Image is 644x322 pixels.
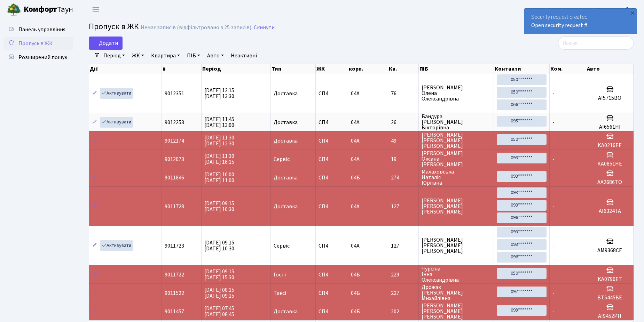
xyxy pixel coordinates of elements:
div: Security request created [524,9,637,34]
span: [DATE] 11:30 [DATE] 16:15 [204,152,234,166]
span: СП4 [319,120,345,125]
span: 04А [351,119,360,126]
span: [PERSON_NAME] Олена Олександрівна [422,85,490,102]
span: 202 [391,309,416,314]
span: 9012174 [165,137,184,145]
span: 04Б [351,174,360,182]
span: - [552,308,555,315]
span: 19 [391,156,416,162]
span: 26 [391,120,416,125]
span: Доставка [274,138,298,144]
b: Консьєрж б. 4. [597,6,636,14]
span: 04А [351,203,360,210]
span: 9011723 [165,242,184,250]
span: 227 [391,290,416,296]
img: logo.png [7,3,21,17]
span: [DATE] 09:15 [DATE] 10:30 [204,200,234,213]
h5: KA0790ET [589,276,630,283]
span: 9011846 [165,174,184,182]
span: - [552,155,555,163]
a: Скинути [254,24,275,31]
h5: КА0851НЕ [589,161,630,167]
a: Консьєрж б. 4. [597,6,636,14]
span: Розширений пошук [18,54,67,61]
a: Неактивні [228,50,260,62]
a: ПІБ [184,50,203,62]
span: 274 [391,175,416,180]
th: корп. [348,64,388,74]
th: Ком. [550,64,586,74]
span: Доставка [274,120,298,125]
span: Доставка [274,175,298,180]
th: Період [202,64,271,74]
span: 04А [351,242,360,250]
span: - [552,289,555,297]
span: Сервіс [274,156,290,162]
a: Open security request # [531,22,587,29]
span: Таун [24,4,73,16]
span: Доставка [274,309,298,314]
span: Бандура [PERSON_NAME] Вікторівна [422,114,490,130]
h5: AI6324TA [589,208,630,215]
span: - [552,137,555,145]
th: ЖК [316,64,348,74]
span: Панель управління [18,26,65,33]
span: 9011722 [165,271,184,279]
span: [DATE] 11:30 [DATE] 12:30 [204,134,234,147]
span: [DATE] 09:15 [DATE] 10:30 [204,239,234,252]
span: [PERSON_NAME] [PERSON_NAME] [PERSON_NAME] [422,303,490,320]
a: Активувати [100,117,133,128]
h5: ВТ5445ВЕ [589,295,630,301]
span: 04Б [351,271,360,279]
a: Квартира [148,50,183,62]
span: Малаховська Наталія Юріївна [422,169,490,186]
input: Пошук... [558,37,634,50]
span: Сервіс [274,243,290,249]
a: Додати [89,37,123,50]
span: - [552,203,555,210]
span: СП4 [319,290,345,296]
h5: AI5715BO [589,95,630,102]
span: Пропуск в ЖК [89,21,139,33]
span: [DATE] 12:15 [DATE] 13:30 [204,87,234,100]
a: Панель управління [3,23,73,37]
span: 9011522 [165,289,184,297]
span: - [552,90,555,97]
span: 04А [351,90,360,97]
span: [DATE] 09:15 [DATE] 15:30 [204,268,234,281]
span: 49 [391,138,416,144]
span: Доставка [274,204,298,209]
span: - [552,242,555,250]
a: ЖК [129,50,147,62]
span: СП4 [319,243,345,249]
span: [DATE] 07:45 [DATE] 08:45 [204,305,234,318]
th: Авто [586,64,634,74]
span: СП4 [319,175,345,180]
b: Комфорт [24,4,57,15]
th: ПІБ [419,64,494,74]
span: [PERSON_NAME] [PERSON_NAME] [PERSON_NAME] [422,237,490,254]
span: 04Б [351,289,360,297]
a: Активувати [100,240,133,251]
span: Дрожак [PERSON_NAME] Михайлівна [422,284,490,301]
th: Тип [271,64,316,74]
span: СП4 [319,272,345,277]
span: 127 [391,204,416,209]
span: [DATE] 10:00 [DATE] 11:00 [204,171,234,184]
span: [PERSON_NAME] Оксана [PERSON_NAME] [422,151,490,167]
span: СП4 [319,309,345,314]
span: 76 [391,91,416,96]
a: Активувати [100,88,133,99]
th: Кв. [388,64,419,74]
th: Контакти [494,64,550,74]
span: Пропуск в ЖК [18,40,53,47]
span: Таксі [274,290,286,296]
span: 9012351 [165,90,184,97]
h5: KA0216EE [589,142,630,149]
span: Доставка [274,91,298,96]
span: СП4 [319,138,345,144]
h5: AI6561HI [589,124,630,130]
th: Дії [89,64,162,74]
a: Авто [204,50,227,62]
h5: АІ9452РН [589,313,630,320]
